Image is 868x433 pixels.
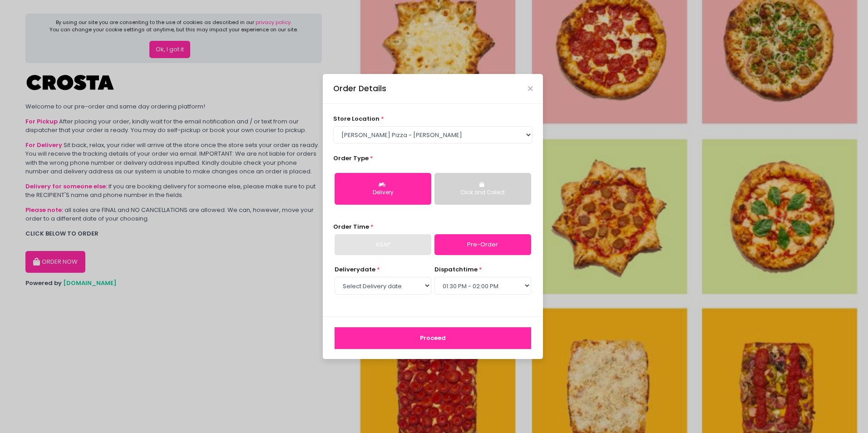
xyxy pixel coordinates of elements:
[434,265,478,274] span: dispatch time
[335,265,375,274] span: Delivery date
[434,234,531,255] a: Pre-Order
[441,189,525,197] div: Click and Collect
[528,86,533,91] button: Close
[333,83,386,94] div: Order Details
[434,173,531,205] button: Click and Collect
[335,173,431,205] button: Delivery
[333,114,380,123] span: store location
[335,327,531,349] button: Proceed
[341,189,425,197] div: Delivery
[333,222,369,231] span: Order Time
[333,154,369,162] span: Order Type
